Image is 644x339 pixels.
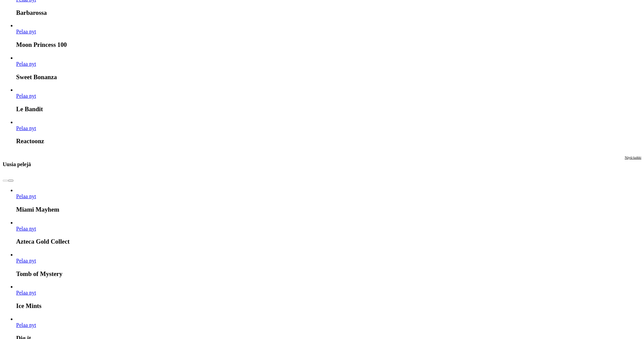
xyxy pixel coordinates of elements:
[16,93,36,99] a: Le Bandit
[3,180,8,182] button: prev slide
[16,322,36,328] a: Dig it
[16,322,36,328] span: Pelaa nyt
[16,61,36,67] a: Sweet Bonanza
[625,156,641,159] span: Näytä kaikki
[16,290,36,296] span: Pelaa nyt
[16,125,36,131] span: Pelaa nyt
[16,125,36,131] a: Reactoonz
[8,180,13,182] button: next slide
[16,61,36,67] span: Pelaa nyt
[16,226,36,232] a: Azteca Gold Collect
[16,29,36,34] a: Moon Princess 100
[16,93,36,99] span: Pelaa nyt
[16,290,36,296] a: Ice Mints
[16,29,36,34] span: Pelaa nyt
[16,258,36,264] span: Pelaa nyt
[16,226,36,232] span: Pelaa nyt
[16,258,36,264] a: Tomb of Mystery
[16,193,36,199] a: Miami Mayhem
[16,193,36,199] span: Pelaa nyt
[3,161,31,167] h3: Uusia pelejä
[625,156,641,173] a: Näytä kaikki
